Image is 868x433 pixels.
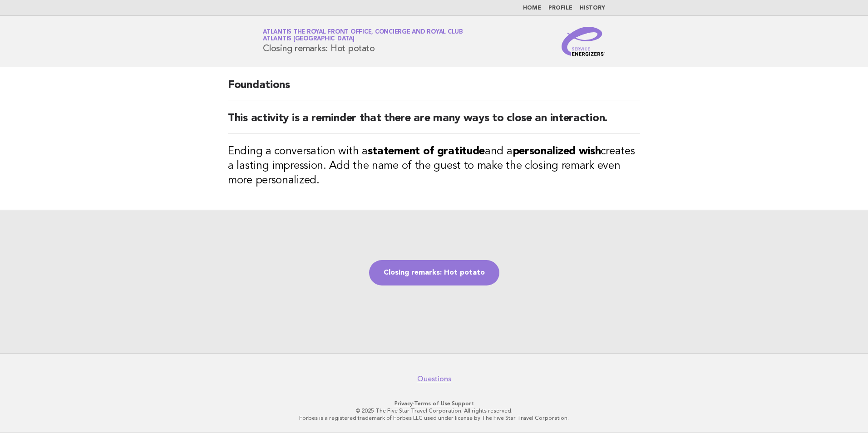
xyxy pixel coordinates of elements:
[228,144,640,188] h3: Ending a conversation with a and a creates a lasting impression. Add the name of the guest to mak...
[228,111,640,133] h2: This activity is a reminder that there are many ways to close an interaction.
[156,407,712,414] p: © 2025 The Five Star Travel Corporation. All rights reserved.
[414,400,450,407] a: Terms of Use
[228,78,640,100] h2: Foundations
[562,27,605,56] img: Service Energizers
[395,400,413,407] a: Privacy
[156,414,712,422] p: Forbes is a registered trademark of Forbes LLC used under license by The Five Star Travel Corpora...
[548,5,572,11] a: Profile
[263,36,355,42] span: Atlantis [GEOGRAPHIC_DATA]
[369,260,499,285] a: Closing remarks: Hot potato
[156,400,712,407] p: · ·
[368,146,485,157] strong: statement of gratitude
[513,146,601,157] strong: personalized wish
[523,5,541,11] a: Home
[263,29,463,42] a: Atlantis The Royal Front Office, Concierge and Royal ClubAtlantis [GEOGRAPHIC_DATA]
[580,5,605,11] a: History
[263,30,463,53] h1: Closing remarks: Hot potato
[417,374,451,384] a: Questions
[452,400,474,407] a: Support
